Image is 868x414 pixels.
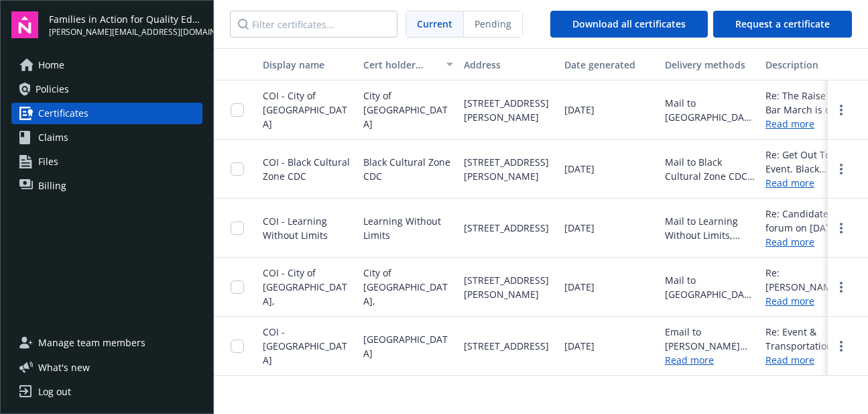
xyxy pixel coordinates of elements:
input: Toggle Row Selected [231,221,244,235]
a: Read more [765,235,855,249]
div: Mail to [GEOGRAPHIC_DATA],, [STREET_ADDRESS][PERSON_NAME] [665,273,755,301]
a: Read more [765,353,855,367]
a: more [833,338,849,354]
button: Address [458,48,559,81]
input: Toggle Row Selected [231,103,244,117]
div: Cert holder name [363,58,438,72]
div: Download all certificates [572,11,686,37]
span: [DATE] [564,280,595,294]
button: Download all certificates [550,11,708,38]
button: Cert holder name [358,48,458,81]
a: more [833,220,849,236]
span: [STREET_ADDRESS][PERSON_NAME] [464,96,554,124]
button: Date generated [559,48,660,81]
div: Date generated [564,58,654,72]
span: [STREET_ADDRESS][PERSON_NAME] [464,273,554,301]
a: Claims [11,127,202,148]
button: Request a certificate [713,11,852,38]
div: Re: The Raise the Bar March is on [DATE] City of [GEOGRAPHIC_DATA] is included as an additional i... [765,89,855,117]
span: COI - City of [GEOGRAPHIC_DATA] [263,89,347,130]
span: COI - Learning Without Limits [263,215,328,242]
div: Log out [38,381,71,403]
button: What's new [11,360,111,374]
div: Email to [PERSON_NAME][EMAIL_ADDRESS][PERSON_NAME][DOMAIN_NAME] [665,325,755,353]
a: Read more [765,176,855,190]
div: Re: Get Out To Vote Event. Black Cultural Zone CDC is included as an additional insured as requir... [765,148,855,176]
div: Re: Candidate forum on [DATE]. Learning Without Limits are included as an additional insured as r... [765,207,855,235]
a: Policies [11,79,202,100]
span: [STREET_ADDRESS][PERSON_NAME] [464,155,554,183]
a: more [833,102,849,118]
img: navigator-logo.svg [11,11,38,38]
div: Delivery methods [665,58,755,72]
div: Description [765,58,855,72]
button: Families in Action for Quality Education[PERSON_NAME][EMAIL_ADDRESS][DOMAIN_NAME] [49,11,202,38]
button: Display name [257,48,358,81]
a: Read more [765,294,855,308]
span: [PERSON_NAME][EMAIL_ADDRESS][DOMAIN_NAME] [49,26,202,38]
span: Certificates [38,103,88,124]
a: Certificates [11,103,202,124]
span: Current [417,17,452,31]
span: COI - Black Cultural Zone CDC [263,156,350,183]
span: [STREET_ADDRESS] [464,221,549,235]
div: Mail to Learning Without Limits, [STREET_ADDRESS] [665,214,755,242]
input: Toggle Row Selected [231,162,244,176]
div: Display name [263,58,353,72]
a: Manage team members [11,332,202,354]
span: Policies [36,79,69,100]
span: Billing [38,175,66,197]
span: COI - City of [GEOGRAPHIC_DATA], [263,266,347,307]
a: Billing [11,175,202,197]
span: Home [38,54,64,76]
a: Home [11,54,202,76]
span: Pending [464,11,522,37]
span: [GEOGRAPHIC_DATA] [363,332,453,360]
span: Families in Action for Quality Education [49,12,202,26]
span: [DATE] [564,103,595,117]
div: Re: [PERSON_NAME]; [STREET_ADDRESS][PERSON_NAME]. The City of Richmond, its Council, Community Se... [765,266,855,294]
span: Learning Without Limits [363,214,453,242]
a: Read more [765,117,855,131]
div: Re: Event & Transportation of 500-800 persons on [DATE]. Oakland Unified District is included as ... [765,325,855,353]
span: What ' s new [38,360,90,374]
a: Files [11,151,202,172]
input: Toggle Row Selected [231,340,244,353]
span: [DATE] [564,221,595,235]
div: Address [464,58,554,72]
span: Black Cultural Zone CDC [363,155,453,183]
button: Description [760,48,861,81]
span: City of [GEOGRAPHIC_DATA] [363,89,453,131]
span: Files [38,151,58,172]
span: Request a certificate [735,17,830,30]
span: Manage team members [38,332,145,354]
span: [DATE] [564,162,595,176]
span: Claims [38,127,68,148]
input: Filter certificates... [230,11,397,38]
div: Mail to [GEOGRAPHIC_DATA], [STREET_ADDRESS][PERSON_NAME] [665,96,755,124]
input: Toggle Row Selected [231,280,244,294]
span: Pending [475,17,511,31]
a: more [833,279,849,295]
button: Delivery methods [660,48,760,81]
span: City of [GEOGRAPHIC_DATA], [363,266,453,308]
a: Read more [665,354,714,366]
span: [DATE] [564,339,595,353]
span: COI - [GEOGRAPHIC_DATA] [263,325,347,366]
span: [STREET_ADDRESS] [464,339,549,353]
div: Mail to Black Cultural Zone CDC, [STREET_ADDRESS][PERSON_NAME] [665,155,755,183]
a: more [833,161,849,177]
